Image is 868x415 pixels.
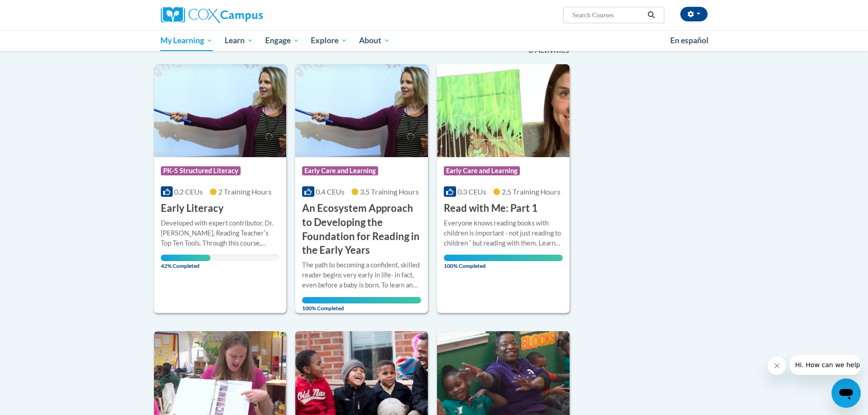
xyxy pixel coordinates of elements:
[302,260,421,290] div: The path to becoming a confident, skilled reader begins very early in life- in fact, even before ...
[360,187,419,196] span: 3.5 Training Hours
[219,30,259,51] a: Learn
[502,187,560,196] span: 2.5 Training Hours
[437,64,570,157] img: Course Logo
[218,187,272,196] span: 2 Training Hours
[155,30,219,51] a: My Learning
[790,355,861,375] iframe: Message from company
[444,201,538,215] h3: Read with Me: Part 1
[154,64,287,313] a: Course LogoPK-5 Structured Literacy0.2 CEUs2 Training Hours Early LiteracyDeveloped with expert c...
[444,218,563,248] div: Everyone knows reading books with children is important - not just reading to children ʹ but read...
[295,64,428,157] img: Course Logo
[444,255,563,261] div: Your progress
[768,357,786,375] iframe: Close message
[664,31,714,50] a: En español
[295,64,428,313] a: Course LogoEarly Care and Learning0.4 CEUs3.5 Training Hours An Ecosystem Approach to Developing ...
[265,35,299,46] span: Engage
[259,30,305,51] a: Engage
[311,35,347,46] span: Explore
[161,7,334,23] a: Cox Campus
[316,187,344,196] span: 0.4 CEUs
[302,297,421,312] span: 100% Completed
[161,7,263,23] img: Cox Campus
[302,201,421,257] h3: An Ecosystem Approach to Developing the Foundation for Reading in the Early Years
[680,7,708,21] button: Account Settings
[832,379,861,408] iframe: Button to launch messaging window
[444,255,563,269] span: 100% Completed
[161,166,241,175] span: PK-5 Structured Literacy
[670,36,709,45] span: En español
[154,64,287,157] img: Course Logo
[161,255,211,261] div: Your progress
[302,297,421,303] div: Your progress
[161,255,211,269] span: 42% Completed
[571,10,644,20] input: Search Courses
[160,35,213,46] span: My Learning
[147,30,721,51] div: Main menu
[225,35,253,46] span: Learn
[644,10,658,20] button: Search
[5,6,74,14] span: Hi. How can we help?
[161,218,280,248] div: Developed with expert contributor, Dr. [PERSON_NAME], Reading Teacherʹs Top Ten Tools. Through th...
[359,35,390,46] span: About
[302,166,378,175] span: Early Care and Learning
[437,64,570,313] a: Course LogoEarly Care and Learning0.3 CEUs2.5 Training Hours Read with Me: Part 1Everyone knows r...
[444,166,520,175] span: Early Care and Learning
[161,201,224,215] h3: Early Literacy
[305,30,353,51] a: Explore
[174,187,203,196] span: 0.2 CEUs
[457,187,486,196] span: 0.3 CEUs
[353,30,396,51] a: About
